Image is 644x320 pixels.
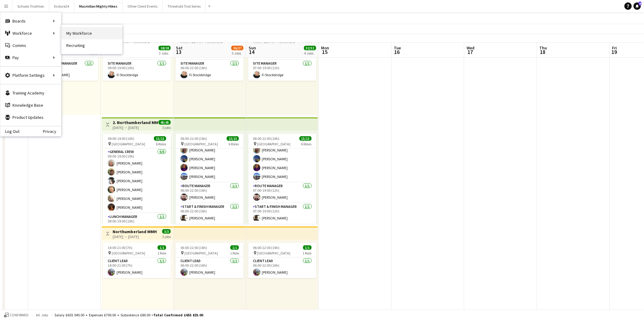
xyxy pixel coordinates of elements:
[321,45,329,51] span: Mon
[467,45,475,51] span: Wed
[393,48,401,55] span: 16
[248,60,317,81] app-card-role: Site Manager1/107:00-19:00 (12h)Fi Stockbridge
[54,313,203,317] div: Salary £655 045.00 + Expenses £700.00 + Subsistence £80.00 =
[176,183,244,203] app-card-role: Route Manager1/106:00-22:00 (16h)[PERSON_NAME]
[0,27,61,39] div: Workforce
[304,51,316,55] div: 4 Jobs
[184,251,218,255] span: [GEOGRAPHIC_DATA]
[248,258,317,278] app-card-role: Client Lead1/106:00-22:00 (16h)[PERSON_NAME]
[0,69,61,81] div: Platform Settings
[162,234,171,239] div: 3 jobs
[103,258,171,278] app-card-role: Client Lead1/114:00-21:00 (7h)[PERSON_NAME]
[103,213,171,234] app-card-role: Lunch Manager1/109:00-19:00 (10h)
[162,125,171,130] div: 3 jobs
[103,134,171,224] app-job-card: 09:00-19:00 (10h)15/15 [GEOGRAPHIC_DATA]6 RolesGeneral Crew6/609:00-19:00 (10h)[PERSON_NAME][PERS...
[539,48,547,55] span: 18
[35,313,49,317] span: All jobs
[61,27,122,39] a: My Workforce
[184,142,218,146] span: [GEOGRAPHIC_DATA]
[248,243,317,278] app-job-card: 06:00-22:00 (16h)1/1 [GEOGRAPHIC_DATA]1 RoleClient Lead1/106:00-22:00 (16h)[PERSON_NAME]
[0,39,61,52] a: Comms
[176,45,183,51] span: Sat
[43,129,61,134] a: Privacy
[230,251,239,255] span: 1 Role
[176,258,244,278] app-card-role: Client Lead1/106:00-22:00 (16h)[PERSON_NAME]
[248,48,256,55] span: 14
[299,136,312,141] span: 15/15
[612,45,617,51] span: Fri
[10,313,29,317] span: Confirmed
[123,0,163,12] button: Other Client Events
[304,46,316,50] span: 32/32
[176,135,244,183] app-card-role: Route Crew4/406:00-22:00 (16h)[PERSON_NAME][PERSON_NAME][PERSON_NAME][PERSON_NAME]
[159,46,171,50] span: 18/18
[0,99,61,111] a: Knowledge Base
[153,313,203,317] span: Total Confirmed £655 825.00
[108,136,134,141] span: 09:00-19:00 (10h)
[303,245,312,250] span: 1/1
[253,136,280,141] span: 06:00-22:00 (16h)
[49,0,74,12] button: Endure24
[158,245,166,250] span: 1/1
[176,243,244,278] app-job-card: 06:00-22:00 (16h)1/1 [GEOGRAPHIC_DATA]1 RoleClient Lead1/106:00-22:00 (16h)[PERSON_NAME]
[163,0,206,12] button: Threshold Trail Series
[0,15,61,27] div: Boards
[249,45,256,51] span: Sun
[61,39,122,52] a: Recruiting
[0,87,61,99] a: Training Academy
[248,203,317,224] app-card-role: Start & Finish Manager1/107:00-19:00 (12h)[PERSON_NAME]
[157,251,166,255] span: 1 Role
[257,142,291,146] span: [GEOGRAPHIC_DATA]
[0,129,19,134] a: Log Out
[230,245,239,250] span: 1/1
[253,245,280,250] span: 06:00-22:00 (16h)
[162,229,171,234] span: 3/3
[180,136,207,141] span: 06:00-22:00 (16h)
[248,134,317,224] app-job-card: 06:00-22:00 (16h)15/15 [GEOGRAPHIC_DATA]6 RolesRoute Crew4/407:00-19:00 (12h)[PERSON_NAME][PERSON...
[248,183,317,203] app-card-role: Route Manager1/107:00-19:00 (12h)[PERSON_NAME]
[301,142,312,146] span: 6 Roles
[231,46,243,50] span: 36/37
[540,45,547,51] span: Thu
[159,120,171,125] span: 45/45
[394,45,401,51] span: Tue
[159,51,170,55] div: 3 Jobs
[634,2,641,10] a: 4
[611,48,617,55] span: 19
[0,52,61,64] div: Pay
[232,51,243,55] div: 5 Jobs
[103,60,171,81] app-card-role: Site Manager1/109:00-19:00 (10h)Fi Stockbridge
[108,245,132,250] span: 14:00-21:00 (7h)
[113,125,158,130] div: [DATE] → [DATE]
[176,134,244,224] app-job-card: 06:00-22:00 (16h)15/15 [GEOGRAPHIC_DATA]6 RolesRoute Crew4/406:00-22:00 (16h)[PERSON_NAME][PERSON...
[112,142,145,146] span: [GEOGRAPHIC_DATA]
[303,251,312,255] span: 1 Role
[227,136,239,141] span: 15/15
[257,251,291,255] span: [GEOGRAPHIC_DATA]
[248,135,317,183] app-card-role: Route Crew4/407:00-19:00 (12h)[PERSON_NAME][PERSON_NAME][PERSON_NAME][PERSON_NAME]
[175,48,183,55] span: 13
[113,120,158,125] h3: 2. Northumberland MMH- 3 day role
[12,0,49,12] button: Schools Triathlon
[176,60,244,81] app-card-role: Site Manager1/106:00-22:00 (16h)Fi Stockbridge
[466,48,475,55] span: 17
[154,136,166,141] span: 15/15
[112,251,145,255] span: [GEOGRAPHIC_DATA]
[30,60,98,81] app-card-role: Event Project Manager1/114:00-19:00 (5h)[PERSON_NAME]
[180,245,207,250] span: 06:00-22:00 (16h)
[103,148,171,213] app-card-role: General Crew6/609:00-19:00 (10h)[PERSON_NAME][PERSON_NAME][PERSON_NAME][PERSON_NAME][PERSON_NAME]...
[156,142,166,146] span: 6 Roles
[320,48,329,55] span: 15
[103,243,171,278] app-job-card: 14:00-21:00 (7h)1/1 [GEOGRAPHIC_DATA]1 RoleClient Lead1/114:00-21:00 (7h)[PERSON_NAME]
[0,111,61,123] a: Product Updates
[229,142,239,146] span: 6 Roles
[176,203,244,224] app-card-role: Start & Finish Manager1/106:00-22:00 (16h)[PERSON_NAME]
[74,0,123,12] button: Macmillan Mighty Hikes
[113,234,158,239] div: [DATE] → [DATE]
